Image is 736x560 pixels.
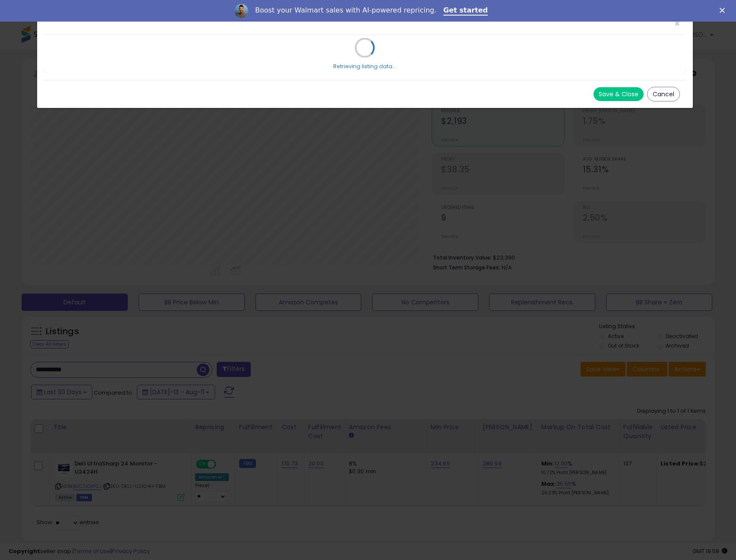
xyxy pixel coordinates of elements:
[255,6,436,15] div: Boost your Walmart sales with AI-powered repricing.
[594,87,644,101] button: Save & Close
[443,6,488,16] a: Get started
[647,87,680,101] button: Cancel
[234,4,248,18] img: Profile image for Adrian
[333,63,396,70] div: Retrieving listing data...
[674,17,680,30] span: ×
[720,8,728,13] div: Close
